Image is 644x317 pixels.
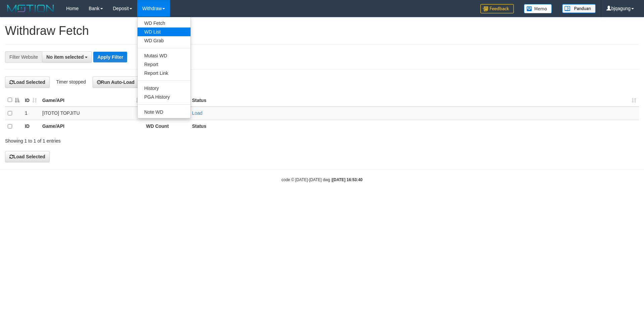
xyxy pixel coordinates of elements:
[143,120,189,133] th: WD Count
[138,51,191,60] a: Mutasi WD
[46,54,84,60] span: No item selected
[5,151,50,162] button: Load Selected
[42,51,92,63] button: No item selected
[40,94,143,107] th: Game/API: activate to sort column ascending
[138,28,191,36] a: WD List
[5,76,50,88] button: Load Selected
[332,177,363,182] strong: [DATE] 16:53:40
[138,108,191,116] a: Note WD
[138,60,191,69] a: Report
[93,52,127,62] button: Apply Filter
[138,93,191,101] a: PGA History
[189,120,639,133] th: Status
[40,120,143,133] th: Game/API
[138,19,191,28] a: WD Fetch
[281,177,363,182] small: code © [DATE]-[DATE] dwg |
[562,4,596,13] img: panduan.png
[192,110,202,116] a: Load
[93,76,139,88] button: Run Auto-Load
[5,24,639,38] h1: Withdraw Fetch
[22,94,40,107] th: ID: activate to sort column ascending
[56,79,86,85] span: Timer stopped
[22,107,40,120] td: 1
[22,120,40,133] th: ID
[524,4,552,13] img: Button%20Memo.svg
[5,51,42,63] div: Filter Website
[5,3,56,13] img: MOTION_logo.png
[138,69,191,77] a: Report Link
[40,107,143,120] td: [ITOTO] TOPJITU
[480,4,514,13] img: Feedback.jpg
[138,84,191,93] a: History
[189,94,639,107] th: Status: activate to sort column ascending
[138,36,191,45] a: WD Grab
[5,135,263,144] div: Showing 1 to 1 of 1 entries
